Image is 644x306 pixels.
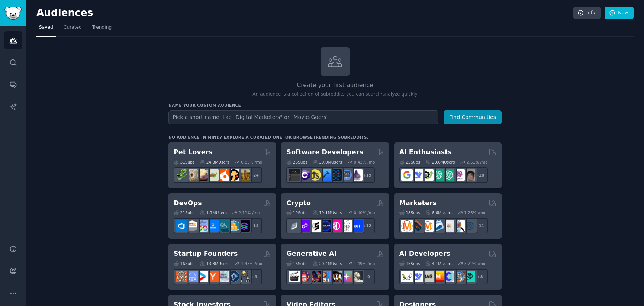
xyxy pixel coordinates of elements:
div: 0.40 % /mo [354,210,375,215]
div: 20.6M Users [425,160,455,165]
img: GummySearch logo [4,7,22,20]
div: + 11 [472,218,488,233]
img: ballpython [186,169,198,181]
img: aivideo [289,271,300,282]
div: 16 Sub s [174,261,194,266]
img: software [289,169,300,181]
h2: Startup Founders [174,249,238,258]
img: content_marketing [401,220,413,232]
div: 3.22 % /mo [464,261,485,266]
img: turtle [207,169,219,181]
img: sdforall [320,271,331,282]
h2: Pet Lovers [174,148,213,157]
h2: AI Developers [399,249,450,258]
div: + 9 [359,269,375,284]
div: + 19 [359,167,375,183]
img: elixir [351,169,363,181]
img: AskComputerScience [341,169,352,181]
img: learnjavascript [309,169,321,181]
h2: Crypto [286,199,311,208]
h2: Audiences [36,7,573,19]
div: 2.51 % /mo [467,160,488,165]
img: dalle2 [299,271,310,282]
img: ycombinator [207,271,219,282]
img: LangChain [401,271,413,282]
img: platformengineering [218,220,229,232]
img: chatgpt_promptDesign [432,169,444,181]
a: Saved [36,22,56,37]
img: DreamBooth [351,271,363,282]
div: 1.7M Users [200,210,227,215]
img: startup [197,271,208,282]
img: PlatformEngineers [238,220,250,232]
div: + 8 [472,269,488,284]
div: 13.8M Users [200,261,229,266]
img: OnlineMarketing [464,220,475,232]
div: 24.3M Users [200,160,229,165]
img: llmops [453,271,465,282]
div: No audience in mind? Explore a curated one, or browse . [168,135,368,140]
h2: DevOps [174,199,202,208]
img: aws_cdk [228,220,239,232]
img: OpenAIDev [453,169,465,181]
img: MarketingResearch [453,220,465,232]
div: 15 Sub s [399,261,420,266]
img: azuredevops [176,220,187,232]
img: dogbreed [238,169,250,181]
img: Rag [422,271,434,282]
img: PetAdvice [228,169,239,181]
div: + 14 [247,218,262,233]
img: growmybusiness [238,271,250,282]
img: AWS_Certified_Experts [186,220,198,232]
img: deepdream [309,271,321,282]
div: 1.26 % /mo [464,210,485,215]
div: 21 Sub s [174,210,194,215]
h2: Create your first audience [168,81,502,90]
img: herpetology [176,169,187,181]
img: iOSProgramming [320,169,331,181]
div: 19.1M Users [313,210,342,215]
div: 26 Sub s [286,160,307,165]
h2: Generative AI [286,249,337,258]
img: Emailmarketing [432,220,444,232]
div: 16 Sub s [286,261,307,266]
img: starryai [341,271,352,282]
a: Info [573,7,601,19]
img: CryptoNews [341,220,352,232]
div: + 9 [247,269,262,284]
img: ArtificalIntelligence [464,169,475,181]
img: EntrepreneurRideAlong [176,271,187,282]
img: FluxAI [330,271,342,282]
img: defi_ [351,220,363,232]
img: leopardgeckos [197,169,208,181]
div: 0.83 % /mo [241,160,262,165]
img: AItoolsCatalog [422,169,434,181]
img: reactnative [330,169,342,181]
img: DeepSeek [412,271,423,282]
div: 19 Sub s [286,210,307,215]
img: cockatiel [218,169,229,181]
img: 0xPolygon [299,220,310,232]
img: DevOpsLinks [207,220,219,232]
img: csharp [299,169,310,181]
div: 25 Sub s [399,160,420,165]
img: indiehackers [218,271,229,282]
img: GoogleGeminiAI [401,169,413,181]
img: AIDevelopersSociety [464,271,475,282]
img: web3 [320,220,331,232]
div: 31 Sub s [174,160,194,165]
img: googleads [443,220,454,232]
img: ethfinance [289,220,300,232]
img: AskMarketing [422,220,434,232]
a: Curated [61,22,84,37]
img: Docker_DevOps [197,220,208,232]
a: Trending [90,22,114,37]
div: 4.1M Users [425,261,453,266]
button: Find Communities [444,110,502,124]
img: OpenSourceAI [443,271,454,282]
img: bigseo [412,220,423,232]
div: + 18 [472,167,488,183]
input: Pick a short name, like "Digital Marketers" or "Movie-Goers" [168,110,438,124]
h3: Name your custom audience [168,103,502,108]
h2: AI Enthusiasts [399,148,452,157]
